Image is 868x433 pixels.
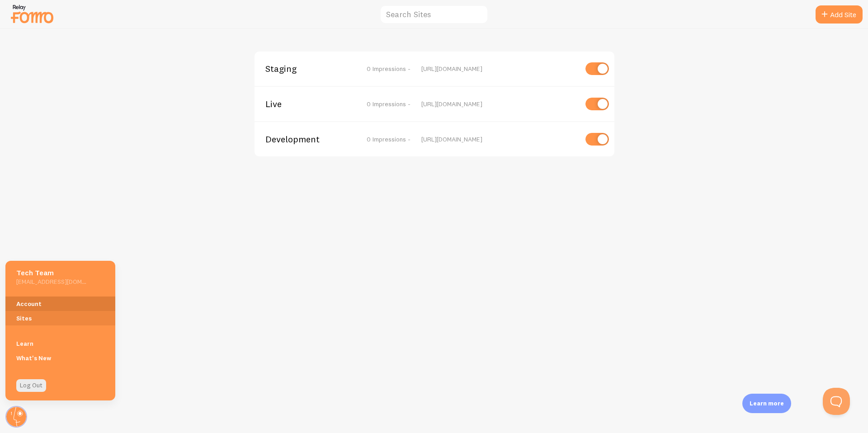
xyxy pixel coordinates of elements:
span: Staging [265,65,338,73]
iframe: Help Scout Beacon - Open [823,388,850,415]
h5: [EMAIL_ADDRESS][DOMAIN_NAME] [16,278,86,286]
a: Learn [5,336,115,351]
span: Development [265,135,338,143]
div: [URL][DOMAIN_NAME] [421,65,577,73]
a: Account [5,297,115,311]
a: What's New [5,351,115,365]
img: fomo-relay-logo-orange.svg [9,2,55,25]
a: Log Out [16,379,46,392]
span: 0 Impressions - [367,100,410,108]
span: 0 Impressions - [367,135,410,143]
span: Live [265,100,338,108]
div: Learn more [742,394,791,413]
div: [URL][DOMAIN_NAME] [421,135,577,143]
h5: Tech Team [16,268,86,278]
a: Sites [5,311,115,325]
div: [URL][DOMAIN_NAME] [421,100,577,108]
p: Learn more [750,399,784,408]
span: 0 Impressions - [367,65,410,73]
